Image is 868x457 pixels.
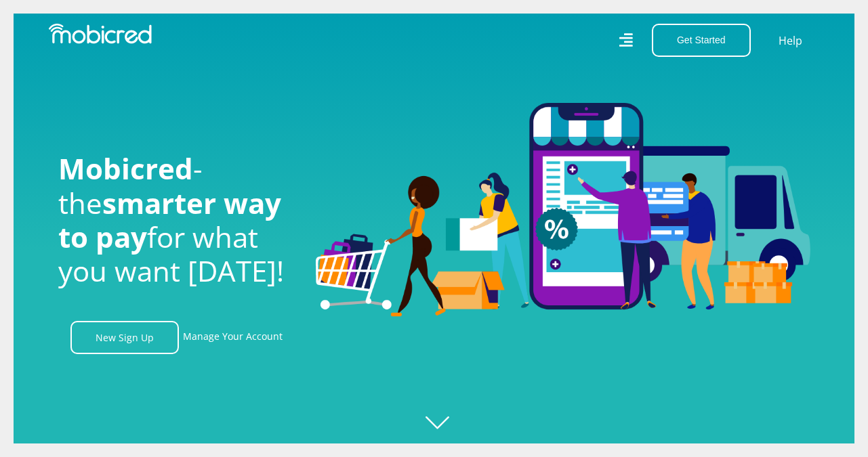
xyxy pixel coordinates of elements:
[316,103,810,317] img: Welcome to Mobicred
[58,152,295,288] h1: - the for what you want [DATE]!
[49,24,152,44] img: Mobicred
[778,32,803,49] a: Help
[58,149,193,188] span: Mobicred
[183,321,283,354] a: Manage Your Account
[652,24,751,57] button: Get Started
[58,183,281,256] span: smarter way to pay
[70,321,179,354] a: New Sign Up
